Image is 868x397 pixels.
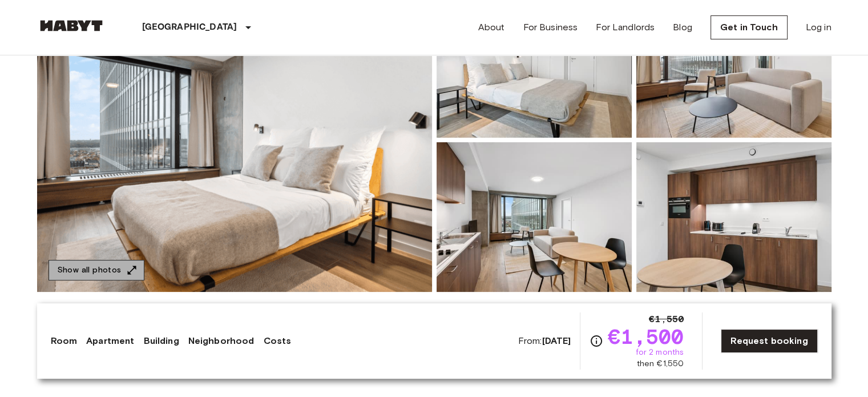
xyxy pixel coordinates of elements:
svg: Check cost overview for full price breakdown. Please note that discounts apply to new joiners onl... [590,334,603,348]
img: Habyt [37,20,106,31]
b: [DATE] [542,335,571,346]
a: Neighborhood [188,334,255,348]
span: From: [518,335,571,347]
button: Show all photos [49,260,144,281]
a: Request booking [721,329,817,353]
a: Log in [806,21,831,34]
a: Apartment [86,334,134,348]
span: for 2 months [635,347,684,358]
img: Picture of unit BE-23-003-074-001 [636,142,831,292]
a: For Landlords [596,21,655,34]
a: Building [143,334,179,348]
a: About [478,21,505,34]
a: For Business [523,21,578,34]
p: [GEOGRAPHIC_DATA] [142,21,237,34]
a: Room [51,334,78,348]
a: Get in Touch [710,15,788,39]
a: Blog [673,21,692,34]
span: then €1,550 [637,358,684,370]
a: Costs [263,334,291,348]
span: €1,550 [649,312,684,326]
img: Picture of unit BE-23-003-074-001 [437,142,632,292]
span: €1,500 [608,326,684,347]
